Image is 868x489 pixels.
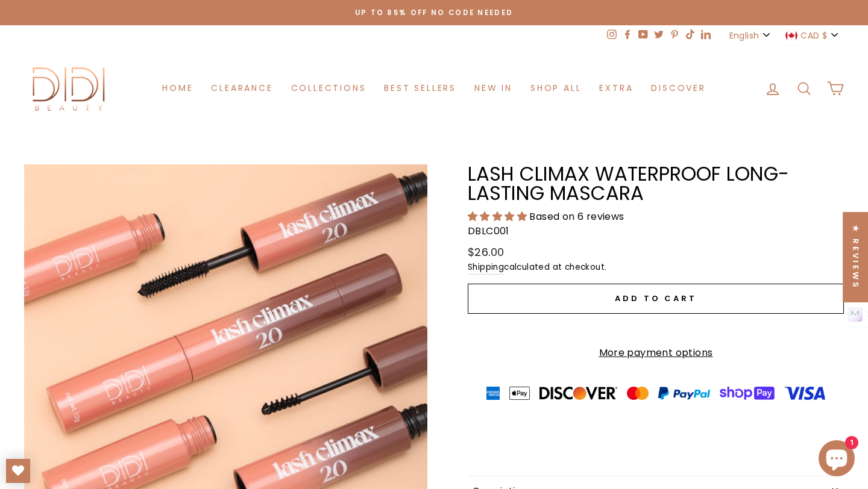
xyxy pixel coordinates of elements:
[468,244,504,260] span: $26.00
[843,212,868,302] div: Click to open Judge.me floating reviews tab
[729,29,759,42] span: English
[815,440,858,479] inbox-online-store-chat: Shopify online store chat
[521,77,590,99] a: Shop All
[468,261,504,275] a: Shipping
[627,387,649,400] img: payment badge
[529,210,624,223] span: Based on 6 reviews
[800,29,827,42] span: CAD $
[782,25,844,45] button: CAD $
[468,210,529,223] span: 5.00 stars
[468,261,844,275] small: calculated at checkout.
[509,387,530,400] img: payment badge
[6,459,30,483] a: My Wishlist
[539,387,617,400] img: payment badge
[355,8,514,17] span: Up to 85% off NO CODE NEEDED
[153,77,714,99] ul: Primary
[375,77,465,99] a: Best Sellers
[615,293,697,304] span: Add to cart
[486,387,500,400] img: payment badge
[784,387,825,400] img: payment badge
[468,410,844,453] iframe: trust-badges-widget
[642,77,714,99] a: Discover
[24,63,115,113] img: Didi Beauty Co.
[468,223,844,239] p: DBLC001
[282,77,376,99] a: Collections
[465,77,521,99] a: New in
[202,77,281,99] a: Clearance
[658,387,710,400] img: payment badge
[720,387,775,400] img: payment badge
[726,25,776,45] button: English
[468,345,844,361] a: More payment options
[468,284,844,314] button: Add to cart
[153,77,202,99] a: Home
[468,164,844,204] h1: Lash Climax Waterproof Long-lasting Mascara
[590,77,642,99] a: Extra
